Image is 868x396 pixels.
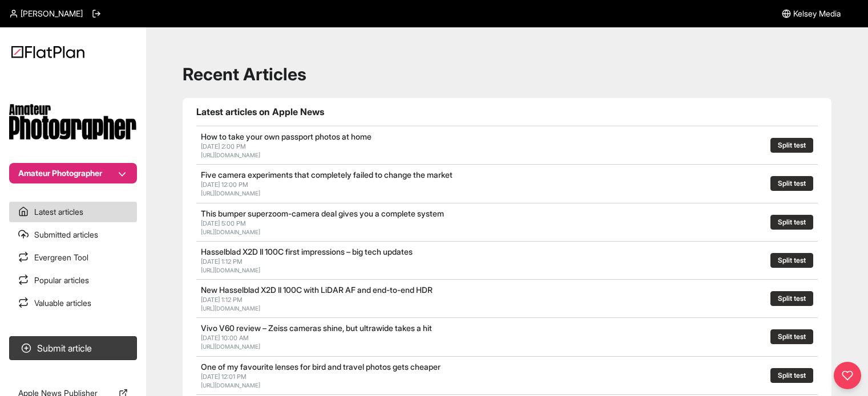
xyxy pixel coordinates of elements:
[201,132,372,141] a: How to take your own passport photos at home
[201,258,243,266] span: [DATE] 1:12 PM
[201,285,433,295] a: New Hasselblad X2D II 100C with LiDAR AF and end-to-end HDR
[11,46,84,58] img: Logo
[201,142,246,150] span: [DATE] 2:00 PM
[9,163,137,183] button: Amateur Photographer
[201,170,453,179] a: Five camera experiments that completely failed to change the market
[9,270,137,291] a: Popular articles
[770,291,813,306] button: Split test
[196,105,818,119] h1: Latest articles on Apple News
[21,8,83,19] span: [PERSON_NAME]
[9,202,137,222] a: Latest articles
[201,343,260,350] a: [URL][DOMAIN_NAME]
[9,104,137,140] img: Publication Logo
[201,219,246,227] span: [DATE] 5:00 PM
[201,181,248,189] span: [DATE] 12:00 PM
[201,373,247,381] span: [DATE] 12:01 PM
[201,362,441,371] a: One of my favourite lenses for bird and travel photos gets cheaper
[201,190,260,197] a: [URL][DOMAIN_NAME]
[9,224,137,245] a: Submitted articles
[9,293,137,313] a: Valuable articles
[201,323,432,333] a: Vivo V60 review – Zeiss cameras shine, but ultrawide takes a hit
[770,253,813,268] button: Split test
[770,368,813,383] button: Split test
[201,296,243,304] span: [DATE] 1:12 PM
[770,215,813,230] button: Split test
[770,138,813,153] button: Split test
[201,228,260,235] a: [URL][DOMAIN_NAME]
[9,8,83,19] a: [PERSON_NAME]
[201,267,260,273] a: [URL][DOMAIN_NAME]
[9,336,137,360] button: Submit article
[9,247,137,268] a: Evergreen Tool
[201,209,444,218] a: This bumper superzoom-camera deal gives you a complete system
[770,176,813,191] button: Split test
[793,8,841,19] span: Kelsey Media
[201,305,260,312] a: [URL][DOMAIN_NAME]
[201,334,249,342] span: [DATE] 10:00 AM
[201,382,260,389] a: [URL][DOMAIN_NAME]
[183,64,831,84] h1: Recent Articles
[201,247,413,256] a: Hasselblad X2D II 100C first impressions – big tech updates
[770,329,813,344] button: Split test
[201,152,260,158] a: [URL][DOMAIN_NAME]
